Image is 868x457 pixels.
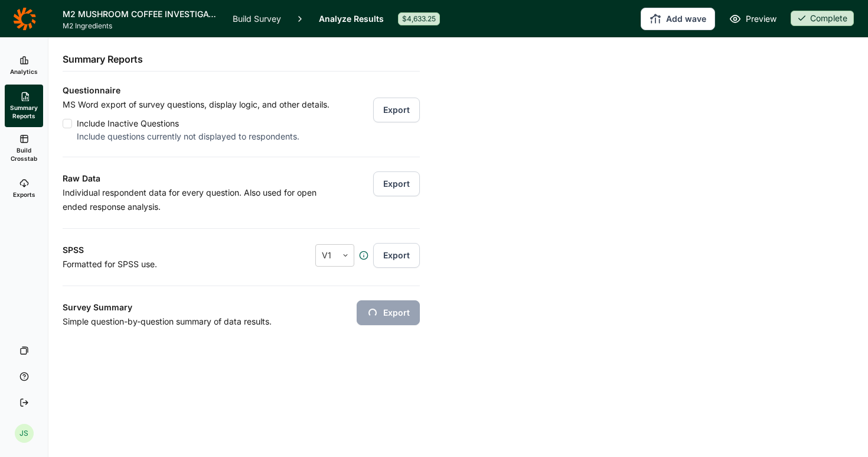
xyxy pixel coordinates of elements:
[5,170,43,208] a: Exports
[63,7,218,21] h1: M2 MUSHROOM COFFEE INVESTIGATION
[63,83,420,98] h3: Questionnaire
[791,11,854,26] div: Complete
[63,21,218,31] span: M2 Ingredients
[13,190,35,199] span: Exports
[63,315,347,329] p: Simple question-by-question summary of data results.
[9,146,38,163] span: Build Crosstab
[373,243,420,268] button: Export
[63,171,332,186] h3: Raw Data
[63,243,252,257] h3: SPSS
[63,186,332,214] p: Individual respondent data for every question. Also used for open ended response analysis.
[77,116,329,131] div: Include Inactive Questions
[63,52,143,66] h2: Summary Reports
[9,103,38,120] span: Summary Reports
[5,127,43,170] a: Build Crosstab
[791,11,854,27] button: Complete
[63,98,329,112] p: MS Word export of survey questions, display logic, and other details.
[77,131,329,142] div: Include questions currently not displayed to respondents.
[5,85,43,127] a: Summary Reports
[746,12,776,26] span: Preview
[357,300,420,325] button: Export
[63,257,252,271] p: Formatted for SPSS use.
[15,424,34,443] div: JS
[5,47,43,85] a: Analytics
[10,67,38,76] span: Analytics
[398,12,440,25] div: $4,633.25
[63,300,347,315] h3: Survey Summary
[641,8,715,30] button: Add wave
[729,12,776,26] a: Preview
[373,98,420,122] button: Export
[373,171,420,196] button: Export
